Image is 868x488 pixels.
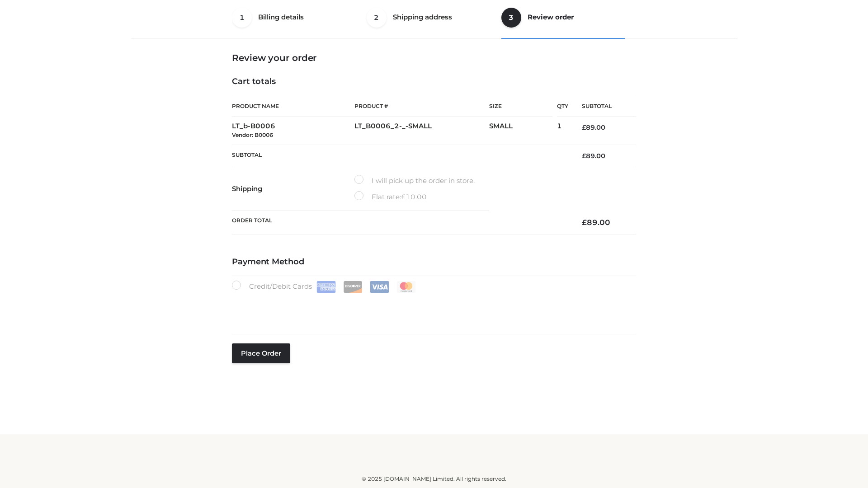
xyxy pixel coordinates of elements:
img: Mastercard [396,281,416,293]
img: Discover [343,281,363,293]
span: £ [582,218,587,227]
span: £ [401,192,406,201]
label: Credit/Debit Cards [232,281,417,293]
td: LT_B0006_2-_-SMALL [354,117,489,145]
div: © 2025 [DOMAIN_NAME] Limited. All rights reserved. [134,474,734,483]
th: Shipping [232,167,354,211]
bdi: 89.00 [582,123,605,131]
bdi: 89.00 [582,152,605,160]
bdi: 10.00 [401,192,427,201]
th: Subtotal [568,96,636,117]
th: Order Total [232,211,568,235]
th: Size [489,96,552,117]
td: SMALL [489,117,557,145]
img: Amex [316,281,336,293]
td: 1 [557,117,568,145]
h4: Payment Method [232,257,636,267]
th: Product # [354,96,489,117]
img: Visa [370,281,389,293]
h4: Cart totals [232,77,636,87]
label: Flat rate: [354,191,427,203]
th: Product Name [232,96,354,117]
th: Subtotal [232,145,568,167]
h3: Review your order [232,52,636,63]
span: £ [582,152,586,160]
iframe: Secure payment input frame [230,291,634,324]
label: I will pick up the order in store. [354,175,475,187]
bdi: 89.00 [582,218,610,227]
button: Place order [232,343,290,363]
th: Qty [557,96,568,117]
small: Vendor: B0006 [232,131,273,138]
span: £ [582,123,586,131]
td: LT_b-B0006 [232,117,354,145]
